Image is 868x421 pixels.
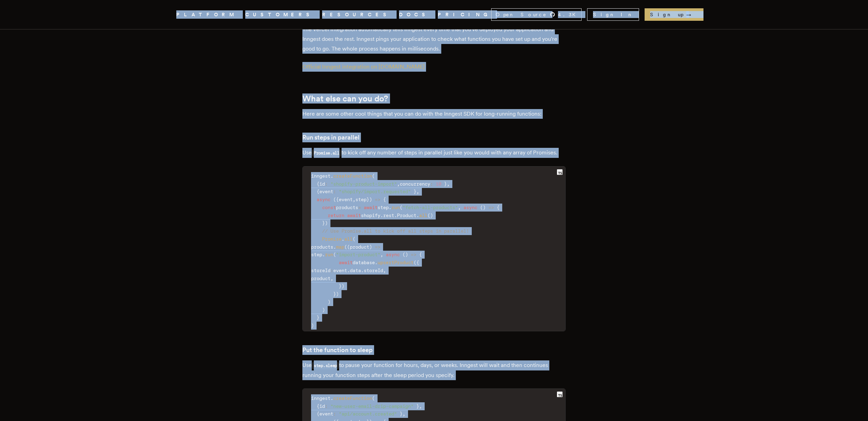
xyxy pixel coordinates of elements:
[339,197,353,202] span: event
[325,181,328,187] span: :
[333,268,347,273] span: event
[336,252,380,257] span: "import-product"
[322,10,391,19] button: RESOURCES
[378,205,389,210] span: step
[311,252,322,257] span: step
[400,205,402,210] span: (
[333,244,336,250] span: .
[419,252,422,257] span: {
[397,213,416,218] span: Product
[372,395,375,401] span: (
[419,403,422,409] span: ,
[333,411,336,416] span: :
[458,205,461,210] span: ,
[488,205,494,210] span: =>
[436,181,441,187] span: 10
[389,205,391,210] span: .
[394,213,397,218] span: .
[347,213,361,218] span: await
[375,197,380,202] span: =>
[497,205,499,210] span: {
[311,268,330,273] span: storeId
[402,205,458,210] span: "fetch-all-products"
[339,189,411,194] span: "shopify/import.requested"
[350,268,361,273] span: data
[414,260,416,265] span: (
[383,213,394,218] span: rest
[322,252,325,257] span: .
[342,236,344,242] span: .
[397,181,400,187] span: ,
[378,260,414,265] span: upsertProduct
[328,213,344,218] span: return
[358,205,361,210] span: =
[587,8,639,21] a: Sign In
[416,403,419,409] span: }
[369,244,372,250] span: )
[322,307,325,313] span: )
[430,213,433,218] span: )
[372,173,375,179] span: (
[336,291,339,297] span: )
[302,109,566,119] p: Here are some other cool things that you can do with the Inngest SDK for long-running functions:
[319,411,333,416] span: event
[330,181,397,187] span: "shopify-product-import"
[325,403,328,409] span: :
[319,181,325,187] span: id
[416,189,419,194] span: ,
[411,252,416,257] span: =>
[402,252,405,257] span: (
[496,11,547,18] span: Open Source
[386,252,400,257] span: async
[391,205,400,210] span: run
[322,205,336,210] span: const
[347,244,350,250] span: (
[328,299,330,305] span: )
[176,10,237,19] span: PLATFORM
[339,260,353,265] span: await
[355,197,366,202] span: step
[645,8,703,21] a: Sign up
[383,268,386,273] span: ,
[330,173,333,179] span: .
[333,395,372,401] span: createFunction
[311,173,330,179] span: inngest
[302,345,566,355] h3: Put the function to sleep
[405,252,408,257] span: )
[302,133,566,142] h3: Run steps in parallel
[375,260,378,265] span: .
[245,10,314,19] a: CUSTOMERS
[311,276,330,281] span: product
[302,63,425,70] a: Official Inngest integration on [DOMAIN_NAME]
[383,197,386,202] span: {
[317,411,319,416] span: {
[686,11,698,18] span: →
[369,197,372,202] span: )
[361,213,380,218] span: shopify
[333,252,336,257] span: (
[347,268,350,273] span: .
[419,213,427,218] span: all
[302,25,566,54] p: The Vercel integration automatically tells Inngest every time that you've deployed your applicati...
[319,189,333,194] span: event
[380,213,383,218] span: .
[333,197,336,202] span: (
[483,205,486,210] span: )
[336,197,339,202] span: {
[333,189,336,194] span: :
[399,10,429,19] a: DOCS
[380,252,383,257] span: ,
[463,205,477,210] span: async
[480,205,483,210] span: (
[364,205,378,210] span: await
[361,268,364,273] span: .
[322,228,469,234] span: // Use Promise.all to kick off all steps in parallel!
[330,276,333,281] span: ,
[400,411,402,416] span: }
[317,315,319,320] span: }
[336,205,358,210] span: products
[317,189,319,194] span: {
[444,181,447,187] span: }
[330,403,414,409] span: "new-user-email-drip-campaign"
